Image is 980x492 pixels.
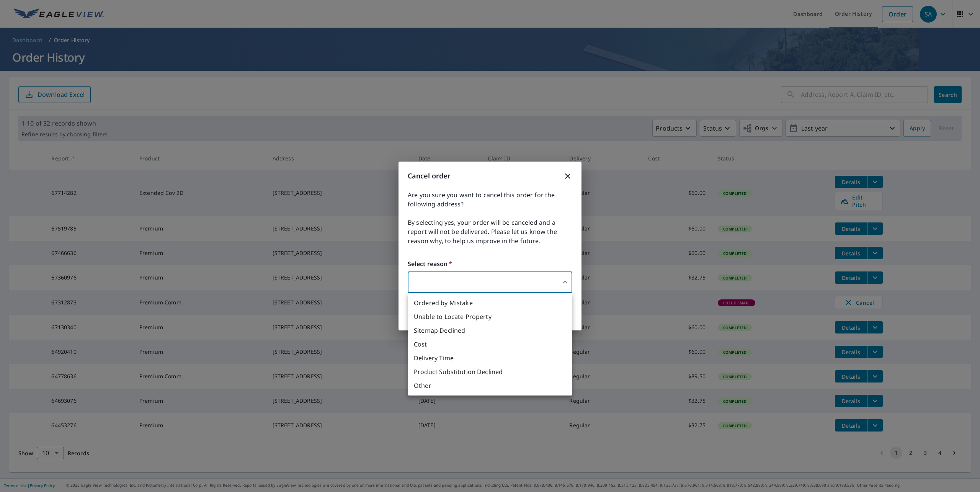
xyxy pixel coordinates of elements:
li: Ordered by Mistake [408,296,572,310]
li: Sitemap Declined [408,324,572,337]
li: Delivery Time [408,351,572,365]
li: Unable to Locate Property [408,310,572,324]
li: Other [408,379,572,392]
li: Cost [408,337,572,351]
li: Product Substitution Declined [408,365,572,379]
